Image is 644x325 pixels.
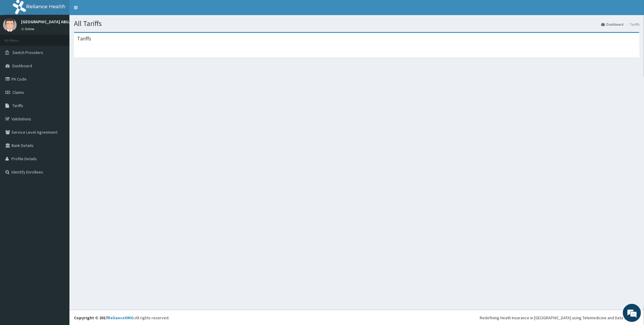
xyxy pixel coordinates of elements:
[12,63,32,69] span: Dashboard
[12,50,43,55] span: Switch Providers
[12,103,23,108] span: Tariffs
[108,315,134,320] a: RelianceHMO
[624,22,639,27] li: Tariffs
[12,90,24,95] span: Claims
[21,27,36,31] a: Online
[77,36,91,41] h3: Tariffs
[21,20,73,24] p: [GEOGRAPHIC_DATA] ABUJA
[480,315,639,321] div: Redefining Heath Insurance in [GEOGRAPHIC_DATA] using Telemedicine and Data Science!
[74,20,639,27] h1: All Tariffs
[601,22,623,27] a: Dashboard
[74,315,135,320] strong: Copyright © 2017 .
[3,18,17,32] img: User Image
